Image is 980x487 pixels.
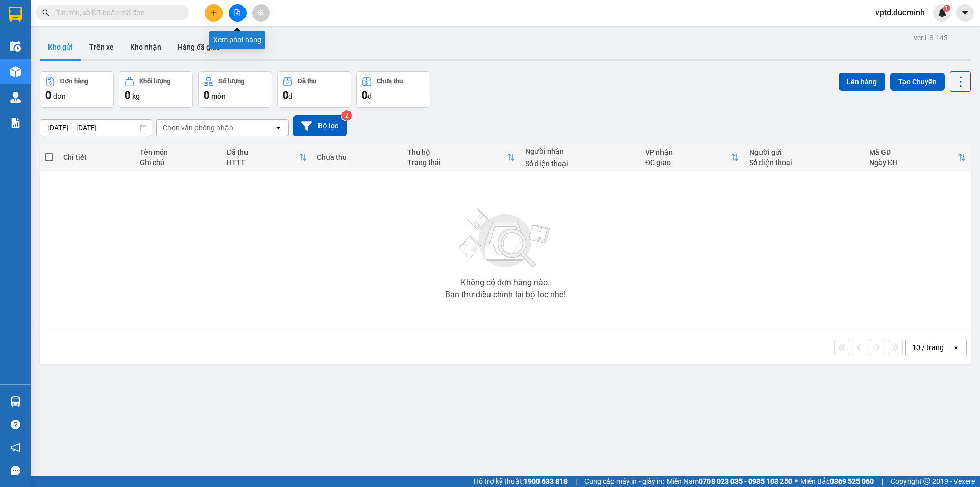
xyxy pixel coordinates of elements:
svg: open [952,343,960,352]
span: đơn [53,92,66,100]
sup: 2 [341,110,352,121]
span: 0 [204,89,209,101]
strong: 0708 023 035 - 0935 103 250 [699,477,792,485]
button: Đơn hàng0đơn [40,71,114,108]
sup: 1 [943,5,950,12]
div: Tên món [140,148,216,156]
span: Cung cấp máy in - giấy in: [584,476,664,487]
img: warehouse-icon [10,396,21,407]
div: Chọn văn phòng nhận [163,123,233,133]
img: warehouse-icon [10,41,21,52]
span: kg [132,92,140,100]
span: search [42,9,50,16]
div: Khối lượng [139,78,170,85]
img: logo-vxr [9,7,22,22]
span: question-circle [11,420,20,429]
div: Bạn thử điều chỉnh lại bộ lọc nhé! [445,291,566,299]
span: Miền Bắc [800,476,874,487]
span: aim [257,9,264,16]
th: Toggle SortBy [222,144,312,171]
div: Không có đơn hàng nào. [461,279,550,287]
div: ver 1.8.143 [914,32,948,43]
button: Khối lượng0kg [119,71,193,108]
button: file-add [229,4,247,22]
button: plus [205,4,223,22]
div: 10 / trang [912,342,944,353]
img: warehouse-icon [10,66,21,77]
div: Đơn hàng [60,78,88,85]
div: Mã GD [869,148,958,156]
span: notification [11,443,20,452]
th: Toggle SortBy [402,144,520,171]
button: Số lượng0món [198,71,272,108]
div: VP nhận [645,148,731,156]
div: ĐC giao [645,158,731,167]
div: Người nhận [525,147,635,155]
div: Xem phơi hàng [209,31,265,49]
span: file-add [234,9,241,16]
div: Trạng thái [407,158,507,167]
button: Hàng đã giao [169,35,229,59]
button: Đã thu0đ [277,71,351,108]
span: copyright [923,478,930,485]
span: đ [288,92,292,100]
button: caret-down [956,4,974,22]
span: Miền Nam [667,476,792,487]
strong: 0369 525 060 [830,477,874,485]
span: | [881,476,883,487]
span: Hỗ trợ kỹ thuật: [474,476,568,487]
div: Số điện thoại [525,159,635,168]
div: Người gửi [749,148,859,156]
span: message [11,466,20,475]
span: plus [210,9,217,16]
th: Toggle SortBy [640,144,744,171]
span: 0 [45,89,51,101]
span: 1 [945,5,948,12]
span: ⚪️ [795,479,798,483]
button: aim [252,4,270,22]
span: vptd.ducminh [867,6,933,19]
span: đ [367,92,372,100]
div: Đã thu [227,148,299,156]
div: Thu hộ [407,148,507,156]
div: HTTT [227,158,299,167]
div: Ghi chú [140,158,216,167]
button: Chưa thu0đ [356,71,430,108]
span: 0 [283,89,288,101]
button: Kho nhận [122,35,169,59]
div: Số lượng [218,78,244,85]
span: caret-down [961,8,970,17]
button: Trên xe [81,35,122,59]
button: Kho gửi [40,35,81,59]
strong: 1900 633 818 [524,477,568,485]
span: 0 [125,89,130,101]
input: Select a date range. [40,120,152,136]
div: Chưa thu [377,78,403,85]
img: warehouse-icon [10,92,21,103]
div: Ngày ĐH [869,158,958,167]
th: Toggle SortBy [864,144,971,171]
button: Bộ lọc [293,115,347,136]
input: Tìm tên, số ĐT hoặc mã đơn [56,7,177,18]
div: Số điện thoại [749,158,859,167]
button: Lên hàng [839,73,885,91]
span: | [575,476,577,487]
span: món [211,92,226,100]
div: Chi tiết [63,153,130,161]
div: Đã thu [298,78,316,85]
svg: open [274,124,282,132]
img: icon-new-feature [938,8,947,17]
img: solution-icon [10,118,21,128]
div: Chưa thu [317,153,397,161]
span: 0 [362,89,367,101]
button: Tạo Chuyến [890,73,945,91]
img: svg+xml;base64,PHN2ZyBjbGFzcz0ibGlzdC1wbHVnX19zdmciIHhtbG5zPSJodHRwOi8vd3d3LnczLm9yZy8yMDAwL3N2Zy... [454,203,556,274]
